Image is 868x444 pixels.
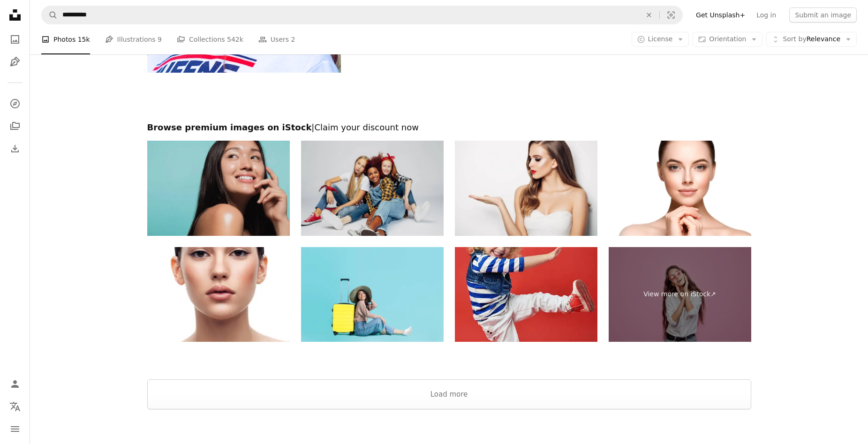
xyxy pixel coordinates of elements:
a: Download History [6,139,24,158]
a: Illustrations 9 [105,24,162,54]
a: Home — Unsplash [6,6,24,26]
img: Glowing face of beautiful girl [147,141,290,236]
form: Find visuals sitewide [41,6,683,24]
a: Illustrations [6,53,24,71]
span: 542k [227,34,243,45]
a: Users 2 [258,24,295,54]
span: Orientation [709,35,746,43]
a: Collections [6,117,24,135]
button: Load more [147,379,751,409]
img: Beautiful Woman Face Portrait. Beauty Model. isolated on white [609,141,751,236]
img: Three beautiful young girls sitting at the studio [301,141,444,236]
a: Get Unsplash+ [690,8,751,23]
h2: Browse premium images on iStock [147,122,751,133]
a: Photos [6,30,24,49]
span: | Claim your discount now [311,122,419,132]
img: Portrait of a cute little girl in fashionable clothes [455,247,597,342]
a: Explore [6,94,24,113]
img: Beautiful woman [147,247,290,342]
span: 9 [158,34,162,45]
button: Language [6,397,24,416]
span: Relevance [783,35,840,44]
img: Asian women tourists she is excited to travel.In the studio [301,247,444,342]
button: Submit an image [789,8,857,23]
button: Menu [6,420,24,438]
span: Sort by [783,35,806,43]
img: Beautiful woman with long hair [455,141,597,236]
button: Clear [639,6,659,24]
a: View more on iStock↗ [609,247,751,342]
button: License [632,32,689,47]
button: Search Unsplash [42,6,58,24]
button: Visual search [660,6,682,24]
a: Log in [751,8,782,23]
button: Sort byRelevance [766,32,857,47]
a: Collections 542k [177,24,243,54]
span: 2 [291,34,295,45]
a: Log in / Sign up [6,375,24,393]
span: License [648,35,673,43]
button: Orientation [693,32,762,47]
